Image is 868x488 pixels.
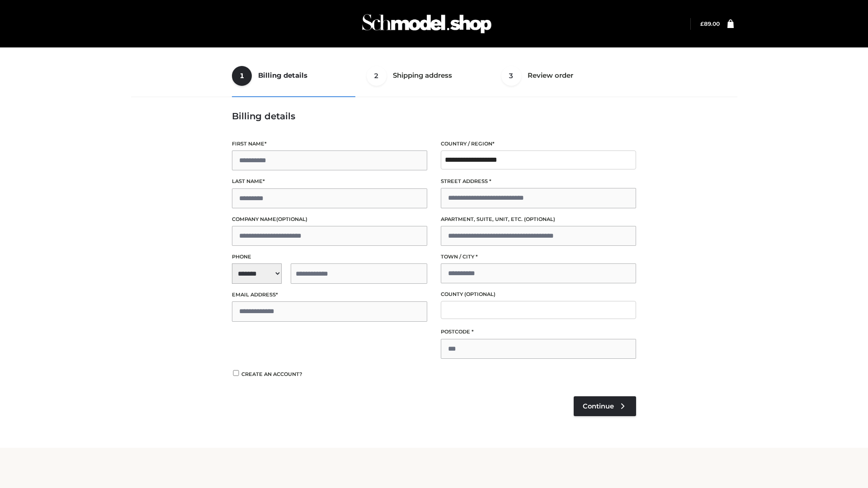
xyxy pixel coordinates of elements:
[574,396,636,416] a: Continue
[700,20,720,27] a: £89.00
[441,215,636,224] label: Apartment, suite, unit, etc.
[441,253,636,261] label: Town / City
[524,216,555,222] span: (optional)
[241,371,302,377] span: Create an account?
[232,291,427,299] label: Email address
[232,253,427,261] label: Phone
[441,177,636,186] label: Street address
[464,291,495,297] span: (optional)
[232,177,427,186] label: Last name
[232,370,240,376] input: Create an account?
[359,6,495,42] img: Schmodel Admin 964
[276,216,307,222] span: (optional)
[441,140,636,148] label: Country / Region
[700,20,704,27] span: £
[700,20,720,27] bdi: 89.00
[441,290,636,299] label: County
[232,111,636,122] h3: Billing details
[232,140,427,148] label: First name
[583,402,614,410] span: Continue
[232,215,427,224] label: Company name
[441,328,636,336] label: Postcode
